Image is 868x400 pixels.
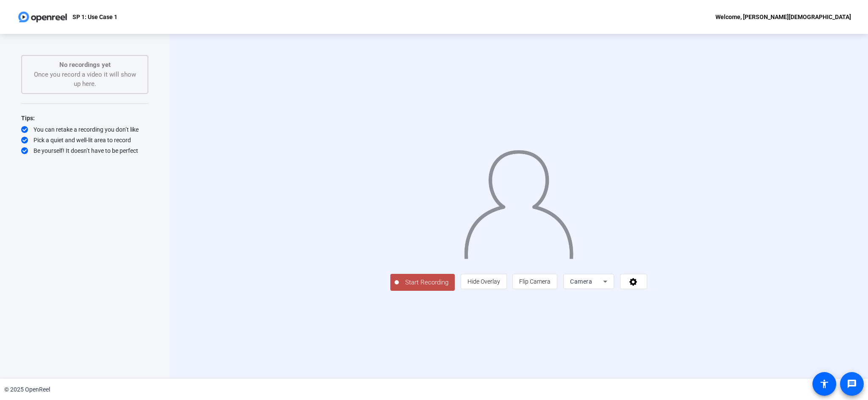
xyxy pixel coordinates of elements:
span: Camera [570,278,592,285]
img: OpenReel logo [17,8,68,25]
p: SP 1: Use Case 1 [72,12,117,22]
div: Pick a quiet and well-lit area to record [21,136,148,144]
button: Start Recording [390,274,455,291]
div: You can retake a recording you don’t like [21,125,148,134]
div: Be yourself! It doesn’t have to be perfect [21,146,148,155]
button: Flip Camera [512,274,557,289]
div: Tips: [21,113,148,123]
img: overlay [463,143,574,259]
span: Start Recording [399,278,455,287]
span: Flip Camera [519,278,551,285]
div: Once you record a video it will show up here. [31,60,139,89]
div: © 2025 OpenReel [4,385,50,394]
div: Welcome, [PERSON_NAME][DEMOGRAPHIC_DATA] [715,12,851,22]
mat-icon: message [847,379,857,389]
span: Hide Overlay [467,278,500,285]
p: No recordings yet [31,60,139,70]
mat-icon: accessibility [819,379,829,389]
button: Hide Overlay [461,274,507,289]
